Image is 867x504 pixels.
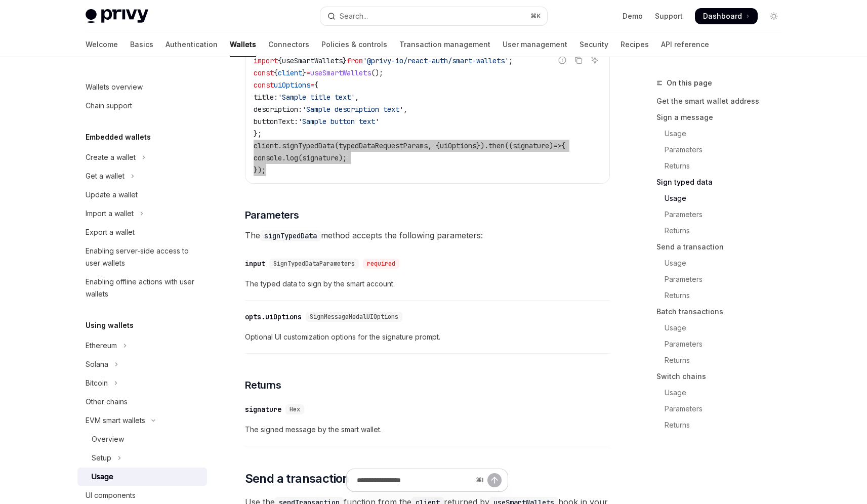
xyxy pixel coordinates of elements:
[530,12,541,20] span: ⌘ K
[77,273,207,303] a: Enabling offline actions with user wallets
[254,117,298,126] span: buttonText:
[86,151,136,163] div: Create a wallet
[656,417,790,433] a: Returns
[77,337,207,355] button: Toggle Ethereum section
[230,32,256,57] a: Wallets
[130,32,153,57] a: Basics
[513,141,549,150] span: signature
[656,142,790,158] a: Parameters
[656,190,790,206] a: Usage
[403,105,407,114] span: ,
[621,32,649,57] a: Recipes
[656,158,790,174] a: Returns
[254,80,274,90] span: const
[77,374,207,392] button: Toggle Bitcoin section
[254,153,282,162] span: console
[302,105,403,114] span: 'Sample description text'
[656,352,790,368] a: Returns
[363,259,399,269] div: required
[553,141,561,150] span: =>
[357,469,472,491] input: Ask a question...
[656,223,790,239] a: Returns
[77,449,207,467] button: Toggle Setup section
[77,393,207,411] a: Other chains
[656,206,790,223] a: Parameters
[86,358,108,370] div: Solana
[588,54,601,67] button: Ask AI
[245,208,299,222] span: Parameters
[703,11,742,21] span: Dashboard
[656,287,790,304] a: Returns
[340,10,368,22] div: Search...
[92,471,113,483] div: Usage
[254,129,262,138] span: };
[254,56,278,65] span: import
[321,32,387,57] a: Policies & controls
[77,355,207,373] button: Toggle Solana section
[86,396,128,408] div: Other chains
[656,401,790,417] a: Parameters
[310,313,398,321] span: SignMessageModalUIOptions
[274,80,310,90] span: uiOptions
[286,153,298,162] span: log
[440,141,476,150] span: uiOptions
[363,56,509,65] span: '@privy-io/react-auth/smart-wallets'
[77,186,207,204] a: Update a wallet
[254,68,274,77] span: const
[399,32,490,57] a: Transaction management
[245,259,265,269] div: input
[623,11,643,21] a: Demo
[77,167,207,185] button: Toggle Get a wallet section
[335,141,339,150] span: (
[86,131,151,143] h5: Embedded wallets
[86,32,118,57] a: Welcome
[268,32,309,57] a: Connectors
[655,11,683,21] a: Support
[86,170,125,182] div: Get a wallet
[86,414,145,427] div: EVM smart wallets
[505,141,513,150] span: ((
[371,68,383,77] span: ();
[656,320,790,336] a: Usage
[92,452,111,464] div: Setup
[245,331,610,343] span: Optional UI customization options for the signature prompt.
[245,228,610,242] span: The method accepts the following parameters:
[310,80,314,90] span: =
[656,304,790,320] a: Batch transactions
[86,9,148,23] img: light logo
[343,56,347,65] span: }
[556,54,569,67] button: Report incorrect code
[298,153,302,162] span: (
[656,368,790,385] a: Switch chains
[282,141,335,150] span: signTypedData
[355,93,359,102] span: ,
[695,8,758,24] a: Dashboard
[656,255,790,271] a: Usage
[86,189,138,201] div: Update a wallet
[278,68,302,77] span: client
[661,32,709,57] a: API reference
[549,141,553,150] span: )
[245,312,302,322] div: opts.uiOptions
[77,430,207,448] a: Overview
[245,378,281,392] span: Returns
[428,141,440,150] span: , {
[274,68,278,77] span: {
[254,93,278,102] span: title:
[320,7,547,25] button: Open search
[282,153,286,162] span: .
[254,105,302,114] span: description:
[278,93,355,102] span: 'Sample title text'
[656,271,790,287] a: Parameters
[339,141,428,150] span: typedDataRequestParams
[254,141,278,150] span: client
[278,56,282,65] span: {
[86,207,134,220] div: Import a wallet
[656,93,790,109] a: Get the smart wallet address
[572,54,585,67] button: Copy the contents from the code block
[245,404,281,414] div: signature
[314,80,318,90] span: {
[656,336,790,352] a: Parameters
[260,230,321,241] code: signTypedData
[86,276,201,300] div: Enabling offline actions with user wallets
